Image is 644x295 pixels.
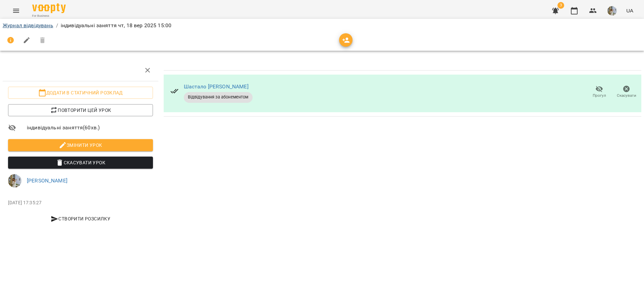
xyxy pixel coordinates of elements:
[61,22,171,30] p: індивідуальні заняття чт, 18 вер 2025 15:00
[13,141,148,149] span: Змінити урок
[8,139,153,151] button: Змінити урок
[617,93,636,98] span: Скасувати
[624,4,636,17] button: UA
[8,200,153,206] p: [DATE] 17:35:27
[11,215,150,223] span: Створити розсилку
[8,3,24,19] button: Menu
[13,106,148,114] span: Повторити цей урок
[8,157,153,169] button: Скасувати Урок
[8,87,153,99] button: Додати в статичний розклад
[593,93,606,98] span: Прогул
[613,83,640,101] button: Скасувати
[8,174,21,187] img: 2693ff5fab4ac5c18e9886587ab8f966.jpg
[184,83,249,90] a: Шастало [PERSON_NAME]
[626,7,633,14] span: UA
[557,2,564,9] span: 3
[586,83,613,101] button: Прогул
[32,3,66,13] img: Voopty Logo
[3,22,53,29] a: Журнал відвідувань
[56,22,58,30] li: /
[27,177,67,184] a: [PERSON_NAME]
[3,22,641,30] nav: breadcrumb
[8,104,153,116] button: Повторити цей урок
[13,89,148,97] span: Додати в статичний розклад
[607,6,617,15] img: 2693ff5fab4ac5c18e9886587ab8f966.jpg
[8,213,153,225] button: Створити розсилку
[184,94,253,100] span: Відвідування за абонементом
[13,159,148,167] span: Скасувати Урок
[27,124,153,132] span: індивідуальні заняття ( 60 хв. )
[32,14,66,18] span: For Business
